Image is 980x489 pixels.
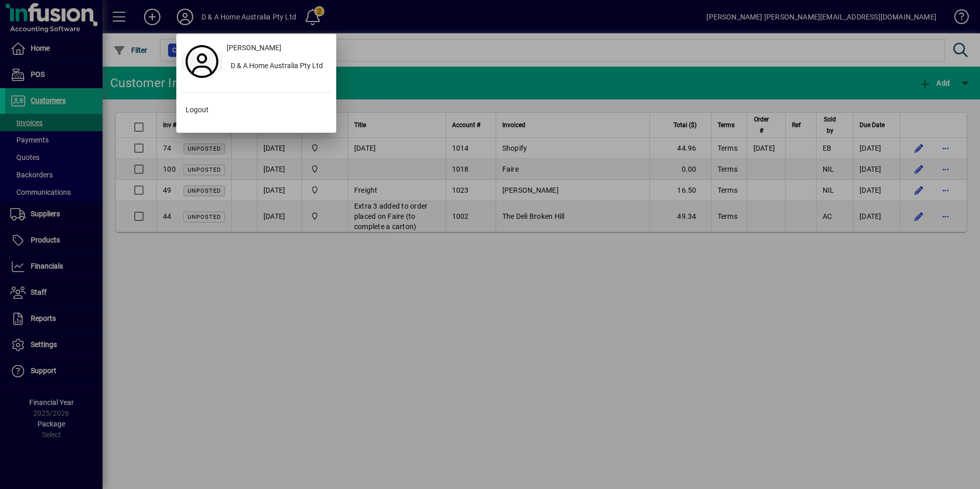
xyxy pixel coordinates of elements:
[227,43,281,53] span: [PERSON_NAME]
[222,57,331,76] button: D & A Home Australia Pty Ltd
[181,52,222,71] a: Profile
[186,105,209,115] span: Logout
[181,101,331,119] button: Logout
[222,39,331,57] a: [PERSON_NAME]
